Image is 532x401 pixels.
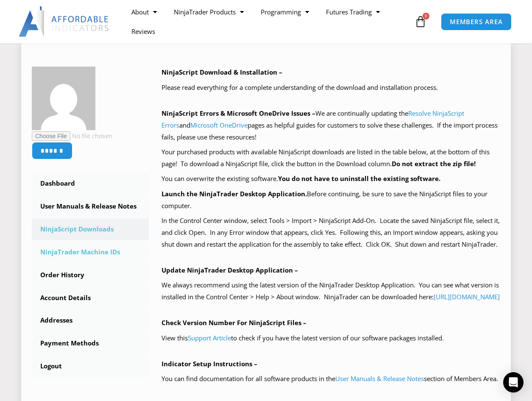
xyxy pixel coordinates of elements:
b: Do not extract the zip file! [392,159,476,168]
a: Futures Trading [318,2,388,22]
b: You do not have to uninstall the existing software. [278,174,440,183]
a: Support Article [188,334,231,342]
a: User Manuals & Release Notes [32,195,149,217]
p: You can find documentation for all software products in the section of Members Area. [162,373,500,385]
nav: Menu [123,2,412,41]
a: Programming [252,2,318,22]
p: You can overwrite the existing software. [162,173,500,185]
span: 0 [423,13,429,19]
b: Update NinjaTrader Desktop Application – [162,266,298,274]
a: MEMBERS AREA [441,13,512,31]
p: Before continuing, be sure to save the NinjaScript files to your computer. [162,188,500,212]
a: NinjaTrader Products [165,2,252,22]
a: [URL][DOMAIN_NAME] [434,292,500,301]
a: Dashboard [32,173,149,195]
a: Order History [32,264,149,286]
b: Check Version Number For NinjaScript Files – [162,318,306,327]
b: NinjaScript Errors & Microsoft OneDrive Issues – [162,109,315,117]
a: Microsoft OneDrive [190,121,248,129]
a: NinjaScript Downloads [32,218,149,240]
p: We are continually updating the and pages as helpful guides for customers to solve these challeng... [162,108,500,143]
p: Your purchased products with available NinjaScript downloads are listed in the table below, at th... [162,146,500,170]
a: NinjaTrader Machine IDs [32,241,149,263]
a: Payment Methods [32,332,149,354]
b: Launch the NinjaTrader Desktop Application. [162,189,307,198]
a: Logout [32,355,149,377]
p: View this to check if you have the latest version of our software packages installed. [162,332,500,344]
a: Addresses [32,309,149,331]
a: User Manuals & Release Notes [335,374,424,383]
span: MEMBERS AREA [450,19,503,25]
p: Please read everything for a complete understanding of the download and installation process. [162,82,500,94]
p: We always recommend using the latest version of the NinjaTrader Desktop Application. You can see ... [162,279,500,303]
b: Indicator Setup Instructions – [162,359,257,368]
b: NinjaScript Download & Installation – [162,68,282,76]
a: About [123,2,165,22]
img: f4991e39708aaea46ff2af31bba3010b092a43da359919f49b6ae957851ff8ad [32,67,95,130]
div: Open Intercom Messenger [503,372,524,393]
a: 0 [402,9,439,34]
nav: Account pages [32,173,149,377]
a: Reviews [123,22,164,41]
p: In the Control Center window, select Tools > Import > NinjaScript Add-On. Locate the saved NinjaS... [162,215,500,251]
img: LogoAI | Affordable Indicators – NinjaTrader [19,6,110,37]
a: Account Details [32,287,149,309]
a: Resolve NinjaScript Errors [162,109,464,129]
